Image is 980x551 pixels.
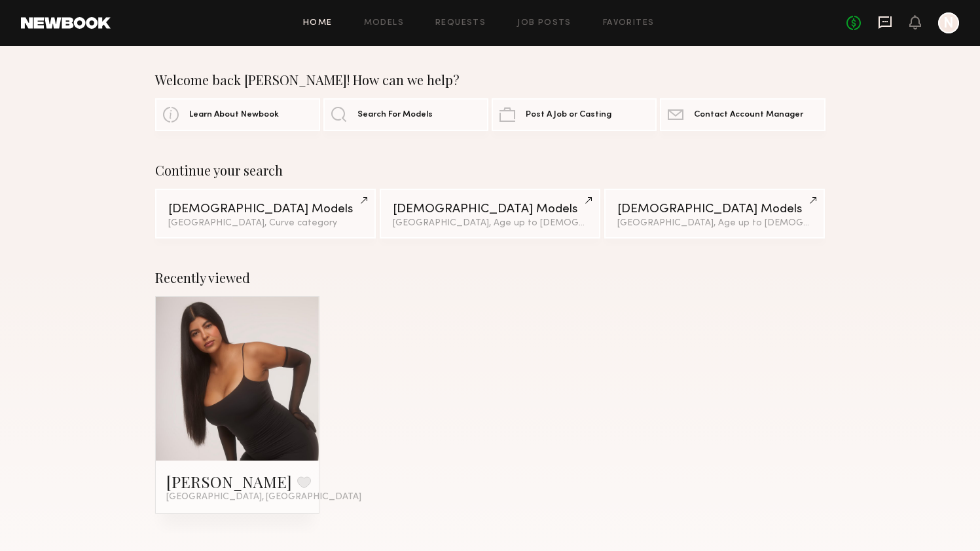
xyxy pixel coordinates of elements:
[155,162,826,178] div: Continue your search
[168,203,363,216] div: [DEMOGRAPHIC_DATA] Models
[617,203,812,216] div: [DEMOGRAPHIC_DATA] Models
[435,19,486,28] a: Requests
[189,111,279,119] span: Learn About Newbook
[303,19,333,28] a: Home
[393,219,587,228] div: [GEOGRAPHIC_DATA], Age up to [DEMOGRAPHIC_DATA].
[168,219,363,228] div: [GEOGRAPHIC_DATA], Curve category
[155,270,826,286] div: Recently viewed
[323,98,488,131] a: Search For Models
[694,111,803,119] span: Contact Account Manager
[155,72,826,88] div: Welcome back [PERSON_NAME]! How can we help?
[166,471,292,492] a: [PERSON_NAME]
[155,189,376,238] a: [DEMOGRAPHIC_DATA] Models[GEOGRAPHIC_DATA], Curve category
[357,111,433,119] span: Search For Models
[603,19,655,28] a: Favorites
[604,189,825,238] a: [DEMOGRAPHIC_DATA] Models[GEOGRAPHIC_DATA], Age up to [DEMOGRAPHIC_DATA].
[517,19,572,28] a: Job Posts
[380,189,600,238] a: [DEMOGRAPHIC_DATA] Models[GEOGRAPHIC_DATA], Age up to [DEMOGRAPHIC_DATA].
[364,19,404,28] a: Models
[155,98,320,131] a: Learn About Newbook
[492,98,657,131] a: Post A Job or Casting
[526,111,611,119] span: Post A Job or Casting
[166,492,361,503] span: [GEOGRAPHIC_DATA], [GEOGRAPHIC_DATA]
[938,12,959,33] a: N
[617,219,812,228] div: [GEOGRAPHIC_DATA], Age up to [DEMOGRAPHIC_DATA].
[393,203,587,216] div: [DEMOGRAPHIC_DATA] Models
[660,98,825,131] a: Contact Account Manager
